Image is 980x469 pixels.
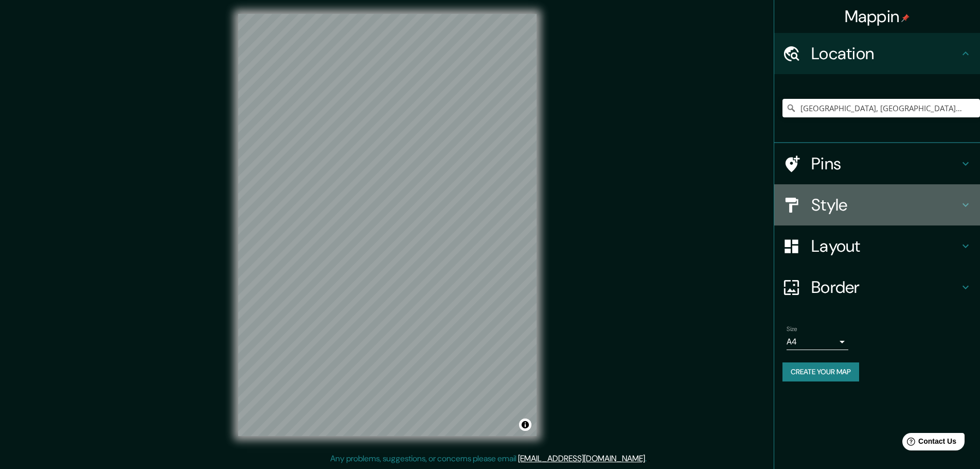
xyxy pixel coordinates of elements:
div: A4 [787,334,848,350]
canvas: Map [238,14,537,436]
div: . [647,453,648,465]
h4: Style [811,195,959,215]
h4: Layout [811,236,959,256]
div: Border [774,267,980,308]
p: Any problems, suggestions, or concerns please email . [330,453,647,465]
img: pin-icon.png [901,14,910,22]
div: Location [774,33,980,74]
div: Pins [774,143,980,184]
button: Create your map [782,362,859,381]
div: Style [774,184,980,225]
h4: Location [811,43,959,64]
div: Layout [774,225,980,267]
input: Pick your city or area [782,99,980,117]
a: [EMAIL_ADDRESS][DOMAIN_NAME] [518,453,645,464]
h4: Pins [811,153,959,174]
button: Toggle attribution [519,419,531,431]
h4: Border [811,277,959,298]
h4: Mappin [845,6,910,27]
div: . [648,453,650,465]
iframe: Help widget launcher [888,429,969,458]
label: Size [787,325,797,334]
